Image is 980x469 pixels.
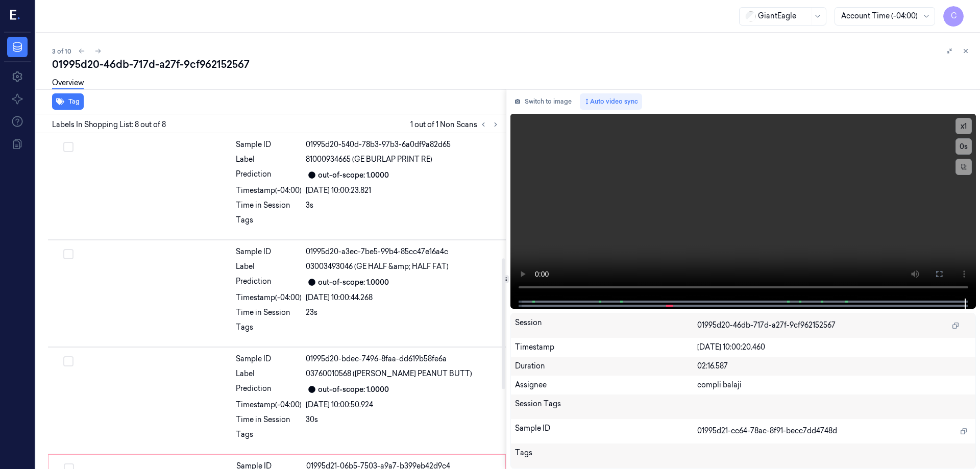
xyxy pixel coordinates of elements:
[236,154,302,165] div: Label
[52,119,166,130] span: Labels In Shopping List: 8 out of 8
[515,399,698,415] div: Session Tags
[236,261,302,272] div: Label
[306,154,432,165] span: 81000934665 (GE BURLAP PRINT RE)
[306,307,500,318] div: 23s
[306,400,500,410] div: [DATE] 10:00:50.924
[306,261,449,272] span: 03003493046 (GE HALF &amp; HALF FAT)
[697,342,971,353] div: [DATE] 10:00:20.460
[697,320,836,331] span: 01995d20-46db-717d-a27f-9cf962152567
[306,414,500,425] div: 30s
[236,215,302,231] div: Tags
[63,142,73,152] button: Select row
[410,118,502,131] span: 1 out of 1 Non Scans
[236,368,302,379] div: Label
[306,368,472,379] span: 03760010568 ([PERSON_NAME] PEANUT BUTT)
[236,139,302,150] div: Sample ID
[318,170,389,181] div: out-of-scope: 1.0000
[63,249,73,259] button: Select row
[236,354,302,364] div: Sample ID
[580,93,642,110] button: Auto video sync
[515,423,698,439] div: Sample ID
[63,356,73,366] button: Select row
[306,354,500,364] div: 01995d20-bdec-7496-8faa-dd619b58fe6a
[697,380,971,390] div: compli balaji
[515,342,698,353] div: Timestamp
[306,139,500,150] div: 01995d20-540d-78b3-97b3-6a0df9a82d65
[236,429,302,446] div: Tags
[510,93,576,110] button: Switch to image
[515,448,698,464] div: Tags
[306,200,500,211] div: 3s
[515,380,698,390] div: Assignee
[955,138,972,155] button: 0s
[236,383,302,396] div: Prediction
[52,78,84,89] a: Overview
[236,414,302,425] div: Time in Session
[515,361,698,372] div: Duration
[236,169,302,181] div: Prediction
[306,246,500,257] div: 01995d20-a3ec-7be5-99b4-85cc47e16a4c
[318,277,389,288] div: out-of-scope: 1.0000
[515,317,698,334] div: Session
[236,322,302,338] div: Tags
[306,292,500,303] div: [DATE] 10:00:44.268
[318,384,389,395] div: out-of-scope: 1.0000
[236,292,302,303] div: Timestamp (-04:00)
[52,47,71,56] span: 3 of 10
[52,93,84,110] button: Tag
[306,185,500,196] div: [DATE] 10:00:23.821
[943,6,964,27] button: C
[236,400,302,410] div: Timestamp (-04:00)
[955,118,972,134] button: x1
[236,246,302,257] div: Sample ID
[236,185,302,196] div: Timestamp (-04:00)
[52,57,972,71] div: 01995d20-46db-717d-a27f-9cf962152567
[697,361,971,372] div: 02:16.587
[236,276,302,288] div: Prediction
[236,200,302,211] div: Time in Session
[236,307,302,318] div: Time in Session
[697,426,837,436] span: 01995d21-cc64-78ac-8f91-becc7dd4748d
